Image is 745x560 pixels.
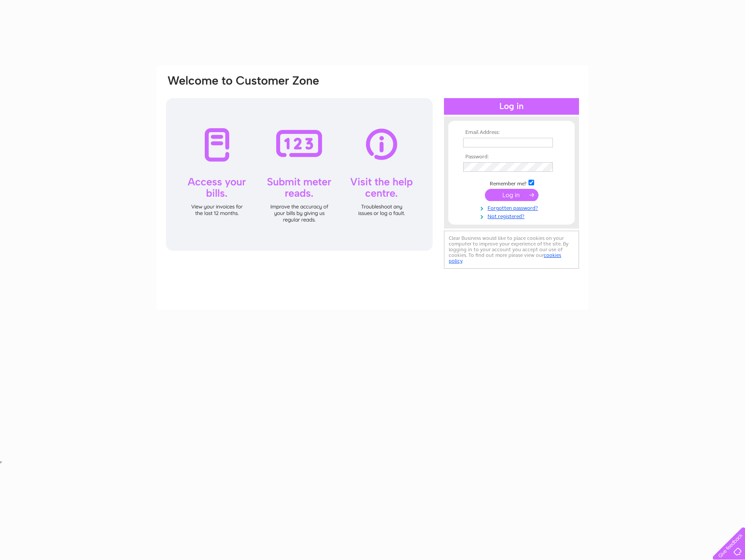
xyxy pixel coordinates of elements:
th: Email Address: [461,130,562,136]
td: Remember me? [461,178,562,187]
div: Clear Business would like to place cookies on your computer to improve your experience of the sit... [444,231,579,269]
a: cookies policy [449,252,561,264]
th: Password: [461,154,562,160]
input: Submit [485,189,538,201]
a: Forgotten password? [463,203,562,212]
a: Not registered? [463,212,562,220]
